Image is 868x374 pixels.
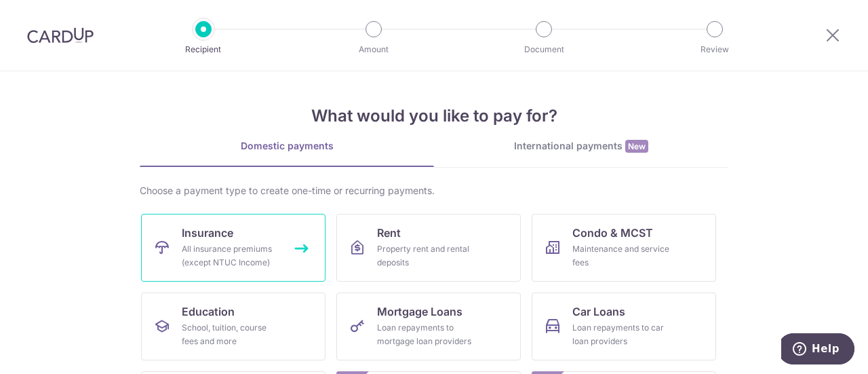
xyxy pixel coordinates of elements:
div: All insurance premiums (except NTUC Income) [182,242,279,269]
span: Mortgage Loans [377,303,462,320]
p: Amount [323,43,424,56]
div: Loan repayments to mortgage loan providers [377,321,475,348]
span: Insurance [182,225,233,241]
div: Maintenance and service fees [572,242,670,269]
span: Education [182,303,235,320]
a: RentProperty rent and rental deposits [336,214,521,282]
a: Condo & MCSTMaintenance and service fees [532,214,716,282]
p: Recipient [153,43,254,56]
span: New [625,140,648,153]
a: EducationSchool, tuition, course fees and more [141,293,325,360]
div: Property rent and rental deposits [377,242,475,269]
span: Help [31,10,58,22]
div: International payments [434,139,728,153]
a: Mortgage LoansLoan repayments to mortgage loan providers [336,293,521,360]
div: Loan repayments to car loan providers [572,321,670,348]
iframe: Opens a widget where you can find more information [781,333,854,367]
span: Condo & MCST [572,225,653,241]
span: Rent [377,225,401,241]
div: Domestic payments [140,139,434,153]
img: CardUp [27,27,94,43]
span: Car Loans [572,303,625,320]
p: Document [494,43,594,56]
div: School, tuition, course fees and more [182,321,279,348]
h4: What would you like to pay for? [140,104,728,128]
p: Review [665,43,765,56]
a: Car LoansLoan repayments to car loan providers [532,293,716,360]
a: InsuranceAll insurance premiums (except NTUC Income) [141,214,325,282]
div: Choose a payment type to create one-time or recurring payments. [140,184,728,198]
